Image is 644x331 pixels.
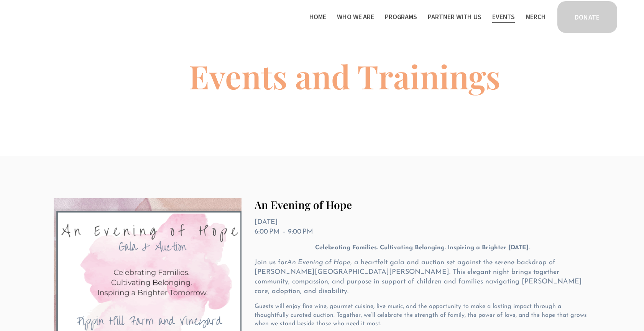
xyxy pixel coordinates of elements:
[337,12,374,23] span: Who We Are
[255,302,590,328] p: Guests will enjoy fine wine, gourmet cuisine, live music, and the opportunity to make a lasting i...
[492,11,515,23] a: Events
[385,11,417,23] a: folder dropdown
[428,11,481,23] a: folder dropdown
[428,12,481,23] span: Partner With Us
[287,259,350,266] em: An Evening of Hope
[309,11,326,23] a: Home
[526,11,546,23] a: Merch
[315,245,530,251] strong: Celebrating Families. Cultivating Belonging. Inspiring a Brighter [DATE].
[255,198,352,212] a: An Evening of Hope
[337,11,374,23] a: folder dropdown
[255,219,278,226] time: [DATE]
[255,258,590,297] p: Join us for , a heartfelt gala and auction set against the serene backdrop of [PERSON_NAME][GEOGR...
[255,229,280,235] time: 6:00 PM
[385,12,417,23] span: Programs
[288,229,313,235] time: 9:00 PM
[189,60,501,92] h1: Events and Trainings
